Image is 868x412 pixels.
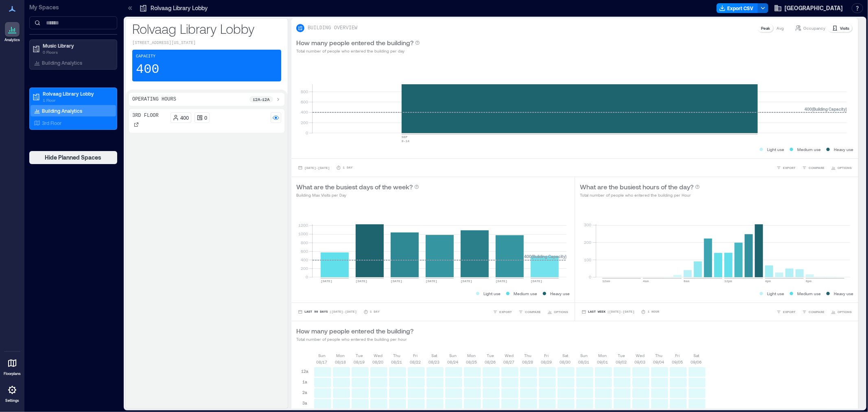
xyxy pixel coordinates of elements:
tspan: 600 [301,249,308,254]
button: EXPORT [775,308,797,316]
p: Rolvaag Library Lobby [43,90,111,97]
p: 08/29 [541,359,552,365]
p: 3rd Floor [42,120,61,126]
p: 1 Hour [647,309,659,314]
p: 08/22 [410,359,421,365]
p: Analytics [4,37,20,42]
tspan: 800 [301,89,308,94]
tspan: 0 [306,274,308,279]
text: 4pm [765,279,771,283]
p: 400 [181,114,189,121]
text: [DATE] [531,279,542,283]
p: Operating Hours [132,96,176,103]
p: Floorplans [4,371,21,376]
p: Mon [337,352,345,359]
p: Tue [487,352,494,359]
p: 400 [136,61,160,78]
p: 09/05 [672,359,683,365]
p: 08/19 [354,359,365,365]
p: 08/28 [523,359,533,365]
p: Fri [544,352,549,359]
text: 12am [602,279,610,283]
span: Hide Planned Spaces [45,153,102,162]
p: Heavy use [834,146,853,153]
text: 4am [643,279,649,283]
p: 08/23 [429,359,440,365]
p: 12a - 12a [253,96,270,103]
span: OPTIONS [554,309,568,314]
text: 8-14 [402,139,409,143]
p: Visits [840,25,849,31]
button: [DATE]-[DATE] [296,164,331,172]
p: Total number of people who entered the building per hour [296,336,413,342]
p: 08/20 [373,359,384,365]
p: Sat [431,352,437,359]
span: EXPORT [499,309,512,314]
button: COMPARE [800,164,826,172]
p: 3rd Floor [132,112,159,119]
text: [DATE] [321,279,332,283]
tspan: 200 [584,240,592,245]
p: 08/25 [466,359,477,365]
p: Wed [374,352,383,359]
text: [DATE] [356,279,367,283]
p: 0 Floors [43,49,111,55]
span: COMPARE [809,165,824,170]
p: 08/17 [317,359,328,365]
tspan: 1200 [298,223,308,228]
button: OPTIONS [829,308,853,316]
p: 08/31 [579,359,590,365]
span: COMPARE [525,309,541,314]
button: [GEOGRAPHIC_DATA] [772,2,845,15]
button: OPTIONS [829,164,853,172]
p: 08/21 [391,359,402,365]
p: 1 Day [343,165,352,170]
p: What are the busiest hours of the day? [580,182,693,192]
p: Heavy use [834,290,853,297]
tspan: 0 [306,130,308,135]
p: Sat [693,352,699,359]
p: Thu [393,352,400,359]
p: 09/03 [635,359,646,365]
p: Fri [676,352,680,359]
button: EXPORT [775,164,797,172]
tspan: 1000 [298,232,308,237]
p: What are the busiest days of the week? [296,182,413,192]
tspan: 0 [589,274,592,279]
p: 08/30 [560,359,571,365]
p: 12a [301,368,308,375]
span: OPTIONS [837,165,852,170]
p: 08/24 [448,359,459,365]
p: 1 Day [370,309,380,314]
tspan: 400 [301,257,308,262]
span: EXPORT [783,309,796,314]
button: Last Week |[DATE]-[DATE] [580,308,636,316]
p: Building Analytics [42,107,82,114]
p: Settings [5,398,19,403]
p: Mon [599,352,607,359]
p: Rolvaag Library Lobby [151,4,208,12]
tspan: 400 [301,110,308,115]
p: How many people entered the building? [296,326,413,336]
p: Music Library [43,42,111,49]
a: Settings [2,380,22,405]
p: Sun [318,352,326,359]
button: EXPORT [491,308,514,316]
a: Floorplans [1,353,23,379]
p: 08/26 [485,359,496,365]
p: Building Max Visits per Day [296,192,419,198]
p: 09/04 [654,359,665,365]
p: Light use [767,146,784,153]
p: Light use [483,290,501,297]
p: Sun [580,352,588,359]
span: [GEOGRAPHIC_DATA] [785,4,843,12]
span: OPTIONS [837,309,852,314]
tspan: 600 [301,99,308,104]
tspan: 200 [301,266,308,271]
p: 0 [205,114,208,121]
p: Light use [767,290,784,297]
p: Fri [413,352,418,359]
button: COMPARE [800,308,826,316]
button: Last 90 Days |[DATE]-[DATE] [296,308,359,316]
button: OPTIONS [546,308,570,316]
